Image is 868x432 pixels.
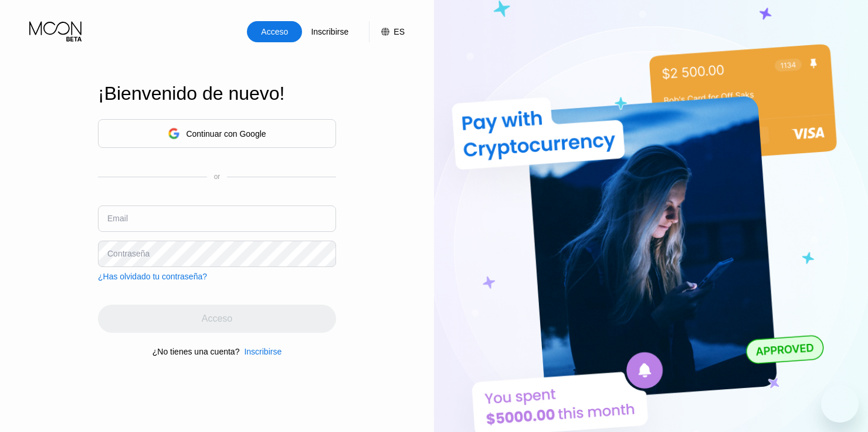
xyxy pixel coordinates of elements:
div: Email [107,214,128,223]
div: ¿No tienes una cuenta? [152,347,240,356]
div: Continuar con Google [98,119,336,148]
iframe: Botón para iniciar la ventana de mensajería [821,385,859,423]
div: ES [394,27,405,36]
div: or [214,173,221,181]
div: ES [369,21,405,42]
div: Inscribirse [310,26,350,38]
div: Contraseña [107,249,150,258]
div: Acceso [247,21,302,42]
div: Continuar con Google [186,129,266,139]
div: Inscribirse [244,347,282,356]
div: ¡Bienvenido de nuevo! [98,83,336,104]
div: Inscribirse [302,21,357,42]
div: ¿Has olvidado tu contraseña? [98,272,207,281]
div: Acceso [260,26,289,38]
div: Inscribirse [239,347,282,356]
